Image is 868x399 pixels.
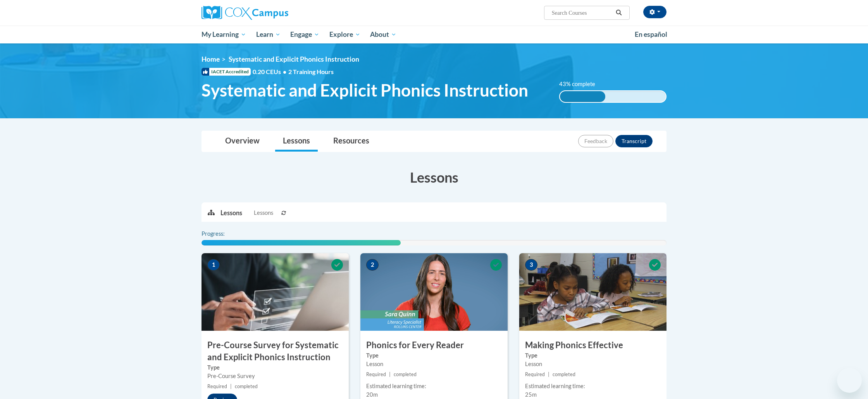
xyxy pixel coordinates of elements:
[525,351,661,360] label: Type
[220,209,242,217] p: Lessons
[389,371,391,377] span: |
[207,363,343,372] label: Type
[229,55,359,63] span: Systematic and Explicit Phonics Instruction
[196,26,251,43] a: My Learning
[201,80,528,100] span: Systematic and Explicit Phonics Instruction
[253,67,288,76] span: 0.20 CEUs
[615,135,653,147] button: Transcript
[365,26,402,43] a: About
[201,168,666,187] h3: Lessons
[256,30,281,39] span: Learn
[283,68,286,75] span: •
[201,6,288,20] img: Cox Campus
[366,371,386,377] span: Required
[360,253,508,331] img: Course Image
[235,383,258,389] span: completed
[285,26,324,43] a: Engage
[207,383,227,389] span: Required
[578,135,613,147] button: Feedback
[201,55,220,63] a: Home
[519,253,666,331] img: Course Image
[217,131,267,152] a: Overview
[366,382,502,390] div: Estimated learning time:
[329,30,360,39] span: Explore
[837,368,862,393] iframe: Button to launch messaging window
[560,91,606,102] div: 43% complete
[207,372,343,380] div: Pre-Course Survey
[201,253,349,331] img: Course Image
[366,351,502,360] label: Type
[325,131,377,152] a: Resources
[370,30,396,39] span: About
[525,360,661,368] div: Lesson
[366,360,502,368] div: Lesson
[613,8,625,17] button: Search
[525,259,537,271] span: 3
[519,339,666,351] h3: Making Phonics Effective
[201,230,246,238] label: Progress:
[553,371,575,377] span: completed
[366,391,378,398] span: 20m
[275,131,318,152] a: Lessons
[190,26,678,43] div: Main menu
[201,339,349,363] h3: Pre-Course Survey for Systematic and Explicit Phonics Instruction
[251,26,286,43] a: Learn
[635,30,667,38] span: En español
[525,382,661,390] div: Estimated learning time:
[201,6,349,20] a: Cox Campus
[360,339,508,351] h3: Phonics for Every Reader
[201,30,246,39] span: My Learning
[324,26,365,43] a: Explore
[201,68,251,76] span: IACET Accredited
[207,259,220,271] span: 1
[559,80,604,88] label: 43% complete
[525,391,537,398] span: 25m
[551,8,613,17] input: Search Courses
[525,371,545,377] span: Required
[643,6,666,18] button: Account Settings
[548,371,549,377] span: |
[230,383,232,389] span: |
[290,30,319,39] span: Engage
[254,209,273,217] span: Lessons
[630,26,672,43] a: En español
[394,371,417,377] span: completed
[366,259,379,271] span: 2
[288,68,334,75] span: 2 Training Hours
